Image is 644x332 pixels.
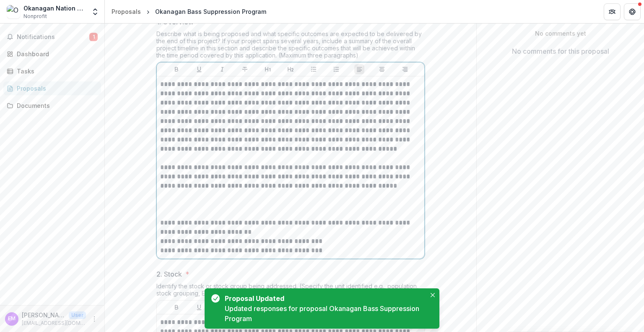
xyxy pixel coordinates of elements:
a: Tasks [3,64,101,78]
nav: breadcrumb [108,5,270,18]
img: Okanagan Nation Alliance Fisheries Department [7,5,20,18]
button: Italicize [217,64,227,74]
span: Nonprofit [23,13,47,20]
button: Open entity switcher [89,3,101,20]
button: Close [428,290,438,300]
span: Notifications [17,34,89,41]
span: 1 [89,33,98,41]
button: More [89,314,99,324]
button: Underline [194,302,204,312]
a: Proposals [108,5,144,18]
div: Updated responses for proposal Okanagan Bass Suppression Program [225,303,426,324]
button: Align Center [377,64,387,74]
button: Partners [604,3,621,20]
div: Okanagan Bass Suppression Program [155,7,266,16]
button: Align Right [400,64,410,74]
button: Underline [194,64,204,74]
p: 2. Stock [156,269,182,279]
div: Describe what is being proposed and what specific outcomes are expected to be delivered by the en... [156,30,425,62]
p: No comments for this proposal [512,46,609,56]
a: Proposals [3,81,101,95]
button: Strike [240,64,250,74]
div: Dashboard [17,50,94,58]
button: Heading 1 [263,64,273,74]
button: Align Left [354,64,364,74]
button: Ordered List [331,64,341,74]
button: Bold [171,302,182,312]
button: Bullet List [309,64,319,74]
div: Proposal Updated [225,293,423,303]
div: Elinor McGrath [8,316,16,322]
p: [PERSON_NAME] [22,311,65,319]
p: [EMAIL_ADDRESS][DOMAIN_NAME] [22,319,86,327]
button: Get Help [624,3,641,20]
button: Notifications1 [3,30,101,44]
div: Proposals [17,84,94,93]
p: User [69,311,86,319]
div: Tasks [17,67,94,76]
div: Proposals [112,7,141,16]
button: Bold [171,64,182,74]
div: Okanagan Nation Alliance Fisheries Department [23,4,86,13]
a: Dashboard [3,47,101,61]
div: Documents [17,101,94,110]
div: Identify the stock or stock group being addressed. (Specify the unit identified e.g., population,... [156,282,425,300]
p: No comments yet [483,29,637,38]
a: Documents [3,99,101,112]
button: Heading 2 [286,64,296,74]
